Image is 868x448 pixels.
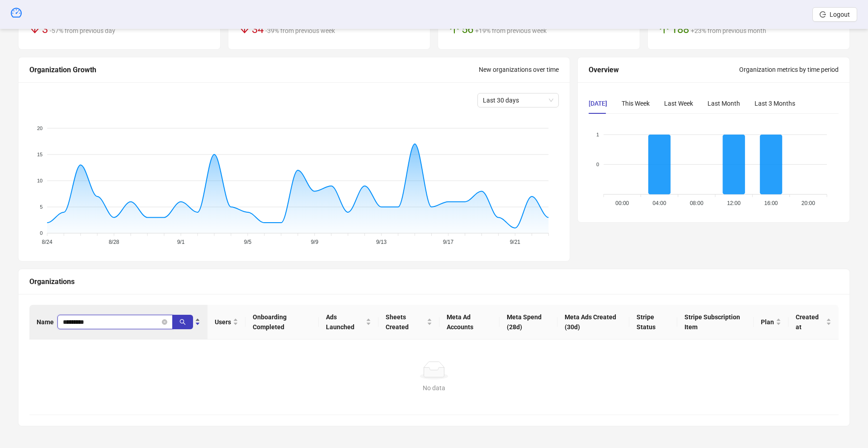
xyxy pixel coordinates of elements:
span: 56 [462,23,473,36]
tspan: 9/5 [244,239,252,245]
th: Stripe Status [629,305,677,340]
span: -39% from previous week [265,27,335,34]
tspan: 8/28 [108,239,119,245]
th: Stripe Subscription Item [677,305,754,340]
tspan: 20 [37,125,42,131]
span: search [179,319,186,325]
tspan: 20:00 [802,200,815,206]
span: Users [215,317,231,327]
tspan: 08:00 [690,200,703,206]
tspan: 15 [37,151,42,157]
button: search [172,315,193,329]
tspan: 9/17 [443,239,454,245]
th: Users [208,305,245,340]
button: close-circle [162,319,167,325]
span: Created at [796,312,824,332]
tspan: 04:00 [653,200,666,206]
tspan: 8/24 [42,239,53,245]
tspan: 10 [37,178,42,183]
span: dashboard [11,7,22,18]
div: Organization Growth [29,64,479,75]
tspan: 9/9 [311,239,318,245]
th: Meta Spend (28d) [500,305,557,340]
span: Organization metrics by time period [739,66,839,73]
th: Meta Ad Accounts [439,305,500,340]
th: Onboarding Completed [245,305,319,340]
span: 188 [671,23,689,36]
div: Last Month [708,98,740,108]
tspan: 1 [596,131,599,137]
div: This Week [622,98,650,108]
span: Ads Launched [326,312,363,332]
th: Created at [788,305,839,340]
tspan: 9/1 [177,239,185,245]
span: 3 [42,23,48,36]
tspan: 9/13 [376,239,387,245]
span: -57% from previous day [50,27,115,34]
span: logout [820,11,826,18]
tspan: 9/21 [510,239,521,245]
tspan: 12:00 [727,200,741,206]
th: Sheets Created [378,305,439,340]
div: Last Week [664,98,693,108]
tspan: 00:00 [616,200,629,206]
div: Last 3 Months [755,98,795,108]
tspan: 5 [40,204,42,210]
div: No data [40,383,828,393]
div: Overview [589,64,739,75]
tspan: 16:00 [764,200,778,206]
th: Plan [754,305,788,340]
span: Sheets Created [386,312,425,332]
span: Plan [761,317,774,327]
span: 34 [252,23,264,36]
span: New organizations over time [479,66,559,73]
span: +19% from previous week [475,27,547,34]
span: +23% from previous month [691,27,766,34]
tspan: 0 [596,162,599,167]
span: Logout [830,11,850,18]
div: Organizations [29,276,839,287]
button: Logout [812,7,857,22]
div: [DATE] [589,98,607,108]
span: Last 30 days [483,93,553,107]
th: Meta Ads Created (30d) [557,305,629,340]
tspan: 0 [40,230,42,236]
th: Ads Launched [319,305,378,340]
